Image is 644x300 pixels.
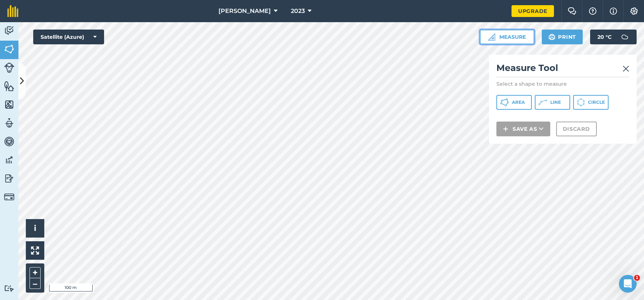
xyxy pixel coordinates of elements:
iframe: Intercom live chat [619,275,637,293]
button: + [30,267,41,278]
img: Ruler icon [488,33,495,41]
img: svg+xml;base64,PHN2ZyB4bWxucz0iaHR0cDovL3d3dy53My5vcmcvMjAwMC9zdmciIHdpZHRoPSIxNyIgaGVpZ2h0PSIxNy... [610,7,617,16]
button: Discard [556,122,597,136]
img: A question mark icon [588,7,597,15]
button: i [26,219,44,238]
button: Circle [573,95,609,110]
img: svg+xml;base64,PHN2ZyB4bWxucz0iaHR0cDovL3d3dy53My5vcmcvMjAwMC9zdmciIHdpZHRoPSIxNCIgaGVpZ2h0PSIyNC... [503,125,508,133]
img: svg+xml;base64,PHN2ZyB4bWxucz0iaHR0cDovL3d3dy53My5vcmcvMjAwMC9zdmciIHdpZHRoPSIxOSIgaGVpZ2h0PSIyNC... [548,33,555,41]
img: svg+xml;base64,PD94bWwgdmVyc2lvbj0iMS4wIiBlbmNvZGluZz0idXRmLTgiPz4KPCEtLSBHZW5lcmF0b3I6IEFkb2JlIE... [4,62,14,73]
img: svg+xml;base64,PD94bWwgdmVyc2lvbj0iMS4wIiBlbmNvZGluZz0idXRmLTgiPz4KPCEtLSBHZW5lcmF0b3I6IEFkb2JlIE... [4,285,14,292]
img: svg+xml;base64,PHN2ZyB4bWxucz0iaHR0cDovL3d3dy53My5vcmcvMjAwMC9zdmciIHdpZHRoPSI1NiIgaGVpZ2h0PSI2MC... [4,44,14,55]
img: Four arrows, one pointing top left, one top right, one bottom right and the last bottom left [31,246,39,255]
button: Satellite (Azure) [33,30,104,44]
img: svg+xml;base64,PD94bWwgdmVyc2lvbj0iMS4wIiBlbmNvZGluZz0idXRmLTgiPz4KPCEtLSBHZW5lcmF0b3I6IEFkb2JlIE... [617,30,632,44]
button: Print [542,30,583,44]
span: Area [512,99,525,105]
img: svg+xml;base64,PHN2ZyB4bWxucz0iaHR0cDovL3d3dy53My5vcmcvMjAwMC9zdmciIHdpZHRoPSIyMiIgaGVpZ2h0PSIzMC... [623,64,629,73]
button: Line [535,95,570,110]
a: Upgrade [512,5,554,17]
img: svg+xml;base64,PHN2ZyB4bWxucz0iaHR0cDovL3d3dy53My5vcmcvMjAwMC9zdmciIHdpZHRoPSI1NiIgaGVpZ2h0PSI2MC... [4,81,14,92]
button: 20 °C [590,30,637,44]
button: Measure [480,30,534,44]
button: – [30,278,41,289]
img: Two speech bubbles overlapping with the left bubble in the forefront [568,7,576,15]
img: svg+xml;base64,PHN2ZyB4bWxucz0iaHR0cDovL3d3dy53My5vcmcvMjAwMC9zdmciIHdpZHRoPSI1NiIgaGVpZ2h0PSI2MC... [4,99,14,110]
img: svg+xml;base64,PD94bWwgdmVyc2lvbj0iMS4wIiBlbmNvZGluZz0idXRmLTgiPz4KPCEtLSBHZW5lcmF0b3I6IEFkb2JlIE... [4,25,14,36]
span: i [34,224,36,233]
img: svg+xml;base64,PD94bWwgdmVyc2lvbj0iMS4wIiBlbmNvZGluZz0idXRmLTgiPz4KPCEtLSBHZW5lcmF0b3I6IEFkb2JlIE... [4,173,14,184]
span: 1 [634,275,640,281]
button: Area [496,95,532,110]
button: Save as [496,122,550,136]
span: 2023 [291,7,305,16]
img: svg+xml;base64,PD94bWwgdmVyc2lvbj0iMS4wIiBlbmNvZGluZz0idXRmLTgiPz4KPCEtLSBHZW5lcmF0b3I6IEFkb2JlIE... [4,117,14,129]
img: svg+xml;base64,PD94bWwgdmVyc2lvbj0iMS4wIiBlbmNvZGluZz0idXRmLTgiPz4KPCEtLSBHZW5lcmF0b3I6IEFkb2JlIE... [4,154,14,166]
span: Line [550,99,561,105]
img: A cog icon [630,7,638,15]
p: Select a shape to measure [496,80,629,88]
span: [PERSON_NAME] [218,7,271,16]
img: svg+xml;base64,PD94bWwgdmVyc2lvbj0iMS4wIiBlbmNvZGluZz0idXRmLTgiPz4KPCEtLSBHZW5lcmF0b3I6IEFkb2JlIE... [4,192,14,202]
span: 20 ° C [597,30,612,44]
img: fieldmargin Logo [7,5,18,17]
span: Circle [588,99,605,105]
img: svg+xml;base64,PD94bWwgdmVyc2lvbj0iMS4wIiBlbmNvZGluZz0idXRmLTgiPz4KPCEtLSBHZW5lcmF0b3I6IEFkb2JlIE... [4,136,14,147]
h2: Measure Tool [496,62,629,77]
